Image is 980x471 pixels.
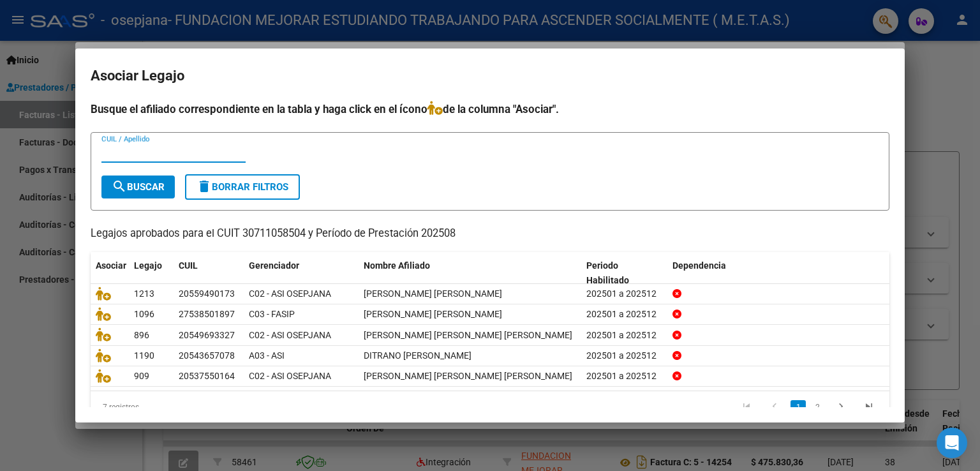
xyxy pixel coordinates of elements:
a: go to next page [829,400,853,414]
div: 202501 a 202512 [586,348,662,363]
span: CUIL [179,260,198,271]
div: 20537550164 [179,369,235,384]
datatable-header-cell: Asociar [91,252,129,294]
span: A03 - ASI [249,350,285,361]
span: Legajo [134,260,162,271]
button: Buscar [101,176,175,198]
span: 896 [134,330,149,340]
div: 7 registros [91,391,248,423]
span: Gerenciador [249,260,299,271]
li: page 1 [789,396,808,418]
li: page 2 [808,396,827,418]
span: LOPEZ FELTES AARON SANTIAGO [364,330,572,340]
span: C03 - FASIP [249,309,295,319]
a: go to previous page [762,400,787,414]
span: 909 [134,371,149,381]
datatable-header-cell: Nombre Afiliado [359,252,581,294]
div: 20559490173 [179,287,235,301]
span: 1190 [134,350,154,361]
datatable-header-cell: Legajo [129,252,174,294]
datatable-header-cell: CUIL [174,252,244,294]
div: Open Intercom Messenger [937,428,967,458]
div: 202501 a 202512 [586,369,662,384]
div: 202501 a 202512 [586,307,662,322]
div: 202501 a 202512 [586,328,662,343]
datatable-header-cell: Periodo Habilitado [581,252,667,294]
a: 1 [791,400,806,414]
a: go to first page [734,400,759,414]
div: 20549693327 [179,328,235,343]
span: C02 - ASI OSEPJANA [249,371,331,381]
p: Legajos aprobados para el CUIT 30711058504 y Período de Prestación 202508 [91,226,889,242]
span: DITRANO BARBIERO GIOVANNI [364,350,471,361]
span: 1096 [134,309,154,319]
span: Dependencia [672,260,726,271]
span: Periodo Habilitado [586,260,629,285]
mat-icon: delete [197,179,212,194]
span: Buscar [112,181,165,193]
a: go to last page [857,400,881,414]
datatable-header-cell: Gerenciador [244,252,359,294]
a: 2 [810,400,825,414]
span: Nombre Afiliado [364,260,430,271]
div: 27538501897 [179,307,235,322]
span: C02 - ASI OSEPJANA [249,288,331,299]
span: PALOMARES DANTE BAUTISTA [364,288,502,299]
span: 1213 [134,288,154,299]
span: C02 - ASI OSEPJANA [249,330,331,340]
span: PIÑEIRO DARA ABIGAIL [364,309,502,319]
h2: Asociar Legajo [91,64,889,88]
span: Borrar Filtros [197,181,288,193]
span: Asociar [96,260,126,271]
datatable-header-cell: Dependencia [667,252,890,294]
button: Borrar Filtros [185,174,300,200]
mat-icon: search [112,179,127,194]
div: 20543657078 [179,348,235,363]
h4: Busque el afiliado correspondiente en la tabla y haga click en el ícono de la columna "Asociar". [91,101,889,117]
div: 202501 a 202512 [586,287,662,301]
span: MERCADO ALGARIN EDGAR JAVIER [364,371,572,381]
